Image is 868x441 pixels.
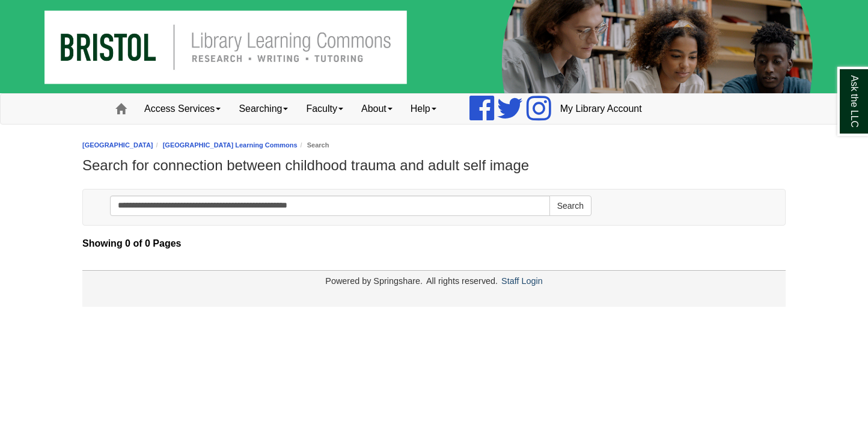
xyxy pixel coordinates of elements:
[352,94,402,124] a: About
[82,235,786,252] strong: Showing 0 of 0 Pages
[135,94,230,124] a: Access Services
[298,140,329,151] li: Search
[82,141,153,149] a: [GEOGRAPHIC_DATA]
[402,94,445,124] a: Help
[501,276,543,286] a: Staff Login
[424,276,500,286] div: All rights reserved.
[82,140,786,151] nav: breadcrumb
[163,141,298,149] a: [GEOGRAPHIC_DATA] Learning Commons
[549,196,591,216] button: Search
[323,276,424,286] div: Powered by Springshare.
[297,94,352,124] a: Faculty
[551,94,651,124] a: My Library Account
[230,94,297,124] a: Searching
[82,157,786,174] h1: Search for connection between childhood trauma and adult self image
